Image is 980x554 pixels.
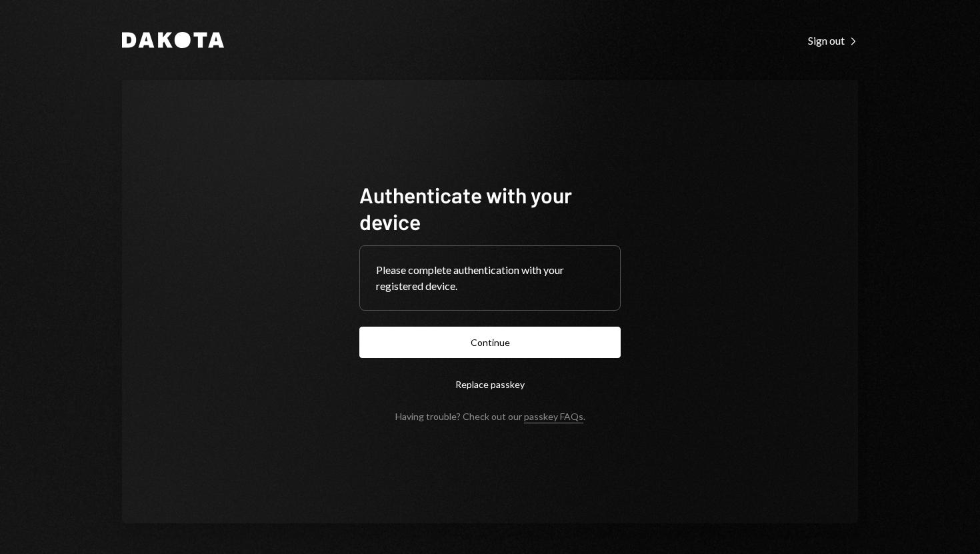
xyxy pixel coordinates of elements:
[359,369,621,400] button: Replace passkey
[359,181,621,235] h1: Authenticate with your device
[376,262,604,294] div: Please complete authentication with your registered device.
[524,411,583,423] a: passkey FAQs
[359,327,621,358] button: Continue
[395,411,585,422] div: Having trouble? Check out our .
[808,33,858,47] a: Sign out
[808,34,858,47] div: Sign out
